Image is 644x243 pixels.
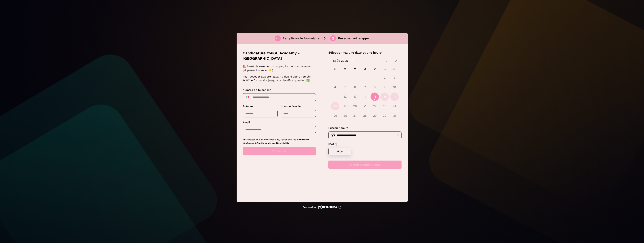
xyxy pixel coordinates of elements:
[371,65,378,73] span: V
[328,126,402,130] p: Fuseau horaire
[243,138,316,145] p: En saisissant des informations, j'accepte les
[243,85,315,93] p: Si aucun créneau ne s’affiche à la fin, pas de panique :
[244,94,251,100] div: France: + 33
[332,65,339,73] span: L
[361,65,368,73] span: J
[243,88,271,91] span: Numéro de téléphone
[328,142,402,146] p: [DATE]
[396,133,400,137] button: Open
[341,59,348,63] div: 2025
[328,50,402,55] p: Sélectionnez une date et une heure
[303,206,316,209] p: Powered by
[243,138,310,144] a: Conditions générales
[332,37,334,40] div: 2
[338,36,370,41] p: Réservez votre appel
[393,58,399,64] button: Next month
[342,65,349,73] span: M
[243,64,315,72] p: 🚨 Avant de réserver ton appel, lis bien ce message (et pense à scroller 👇)
[243,75,315,82] p: Pour accéder aux créneaux, tu dois d’abord remplir TOUT le formulaire jusqu’à la dernière question ✅
[333,59,340,63] div: août
[333,150,347,153] p: 21:00
[371,93,379,101] button: 15 août 2025
[257,142,289,144] a: Politique de confidentialité
[331,102,339,110] button: 18 août 2025
[391,65,398,73] span: D
[243,105,253,108] span: Prénom
[243,121,250,124] span: Email
[281,105,301,108] span: Nom de famille
[243,50,316,61] p: Candidature YouGC Academy - [GEOGRAPHIC_DATA]
[303,205,341,209] a: Powered by
[380,93,389,101] button: 16 août 2025
[255,142,257,144] span: &
[381,65,388,73] span: S
[283,36,319,41] p: Remplissez le formulaire
[349,58,356,64] button: calendar view is open, switch to year view
[390,93,399,101] button: 17 août 2025
[352,65,358,73] span: M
